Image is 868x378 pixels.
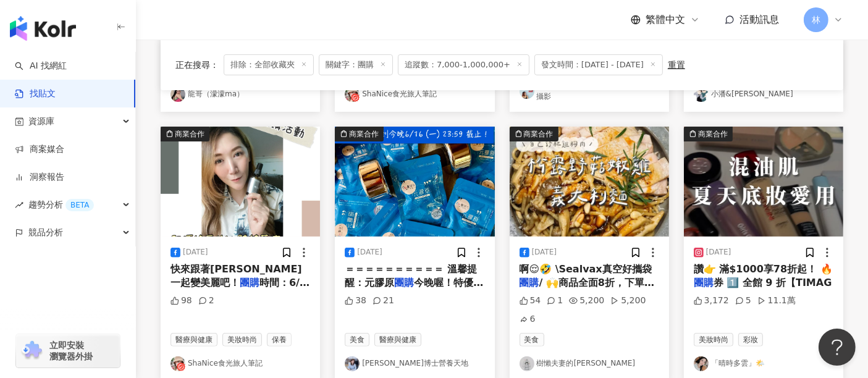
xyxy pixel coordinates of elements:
img: KOL Avatar [694,87,709,102]
div: 商業合作 [698,128,728,140]
a: KOL Avatar小潘&[PERSON_NAME] [694,87,833,102]
img: KOL Avatar [345,356,360,371]
span: 追蹤數：7,000-1,000,000+ [398,54,529,75]
img: post-image [684,127,843,237]
span: 繁體中文 [646,13,685,27]
span: rise [15,201,23,209]
img: post-image [335,127,494,237]
img: post-image [161,127,320,237]
a: KOL Avatar樹懶夫妻的[PERSON_NAME] [520,356,659,371]
iframe: Help Scout Beacon - Open [819,329,856,366]
div: 3,172 [694,295,729,307]
div: BETA [65,199,94,211]
span: 正在搜尋 ： [175,60,219,70]
span: 今晚喔！特優惠的購買連結，到[DATE]為止 [345,277,483,302]
span: 券 1️⃣ 全館 9 折【TIMAG [714,277,832,288]
div: 54 [520,295,541,307]
a: KOL AvatarShaNice食光旅人筆記 [345,87,484,102]
div: post-image商業合作 [161,127,320,237]
a: KOL Avatar龍哥（濛濛ma） [171,87,310,102]
div: 21 [373,295,394,307]
mark: 團購 [240,277,259,288]
div: [DATE] [706,247,731,258]
a: KOL Avatar[PERSON_NAME]博士營養天地 [345,356,484,371]
div: 商業合作 [175,128,204,140]
mark: 團購 [520,277,539,288]
span: 資源庫 [28,107,54,135]
span: 啊😌🤣 \Sealvax真空好攜袋 [520,263,652,275]
div: 5,200 [569,295,604,307]
div: 商業合作 [524,128,554,140]
div: 2 [198,295,214,307]
span: 活動訊息 [739,14,779,25]
span: 美食 [345,333,369,346]
div: [DATE] [532,247,557,258]
div: post-image商業合作 [335,127,494,237]
div: 重置 [668,60,685,70]
div: 38 [345,295,366,307]
span: 競品分析 [28,219,63,246]
span: 醫療與健康 [374,333,421,346]
img: post-image [510,127,669,237]
a: searchAI 找網紅 [15,60,67,72]
img: KOL Avatar [694,356,709,371]
a: KOL Avatar「晴時多雲」🌤️ [694,356,833,371]
img: logo [10,16,76,41]
div: [DATE] [183,247,208,258]
span: / 🙌商品全面8折，下單就送萬用果 [520,277,655,302]
span: 快來跟著[PERSON_NAME]一起變美麗吧！ [171,263,302,288]
span: 關鍵字：團購 [319,54,393,75]
div: [DATE] [357,247,382,258]
div: post-image商業合作 [510,127,669,237]
span: 立即安裝 瀏覽器外掛 [49,340,93,362]
a: 商案媒合 [15,143,64,156]
img: KOL Avatar [520,356,534,371]
div: 1 [547,295,563,307]
span: 醫療與健康 [171,333,217,346]
span: 排除：全部收藏夾 [224,54,314,75]
span: 美妝時尚 [222,333,262,346]
mark: 團購 [694,277,714,288]
div: post-image商業合作 [684,127,843,237]
a: chrome extension立即安裝 瀏覽器外掛 [16,334,120,367]
span: 美食 [520,333,544,346]
div: 6 [520,313,536,325]
a: 洞察報告 [15,171,64,183]
a: 找貼文 [15,88,56,100]
span: 美妝時尚 [694,333,733,346]
span: 保養 [267,333,292,346]
span: 林 [812,13,820,27]
div: 11.1萬 [757,295,796,307]
img: KOL Avatar [171,87,185,102]
div: 商業合作 [349,128,379,140]
div: 5,200 [610,295,646,307]
img: KOL Avatar [345,87,360,102]
mark: 團購 [394,277,414,288]
span: 彩妝 [738,333,763,346]
img: KOL Avatar [520,84,534,99]
div: 5 [735,295,751,307]
span: ＝＝＝＝＝＝＝＝＝＝ 溫馨提醒：元膠原 [345,263,477,288]
div: 98 [171,295,192,307]
a: KOL AvatarShaNice食光旅人筆記 [171,356,310,371]
span: 發文時間：[DATE] - [DATE] [534,54,663,75]
span: 趨勢分析 [28,191,94,219]
img: KOL Avatar [171,356,185,371]
a: KOL Avatarι'м ➋➑ 🍴👣 📷新竹美食 台北美食攝影 [520,81,659,102]
img: chrome extension [20,341,44,361]
span: 讚👉 滿$1000享78折起！ 🔥 [694,263,833,275]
